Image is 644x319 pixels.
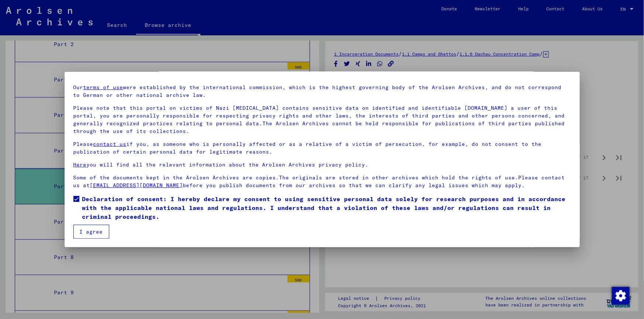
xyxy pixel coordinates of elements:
[93,141,127,147] a: contact us
[73,161,87,168] a: Here
[73,104,571,135] p: Please note that this portal on victims of Nazi [MEDICAL_DATA] contains sensitive data on identif...
[73,84,571,99] p: Our were established by the international commission, which is the highest governing body of the ...
[90,182,183,189] a: [EMAIL_ADDRESS][DOMAIN_NAME]
[83,84,123,91] a: terms of use
[73,225,109,239] button: I agree
[73,161,571,169] p: you will find all the relevant information about the Arolsen Archives privacy policy.
[73,140,571,156] p: Please if you, as someone who is personally affected or as a relative of a victim of persecution,...
[82,194,571,221] span: Declaration of consent: I hereby declare my consent to using sensitive personal data solely for r...
[612,287,630,305] img: Change consent
[73,174,571,189] p: Some of the documents kept in the Arolsen Archives are copies.The originals are stored in other a...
